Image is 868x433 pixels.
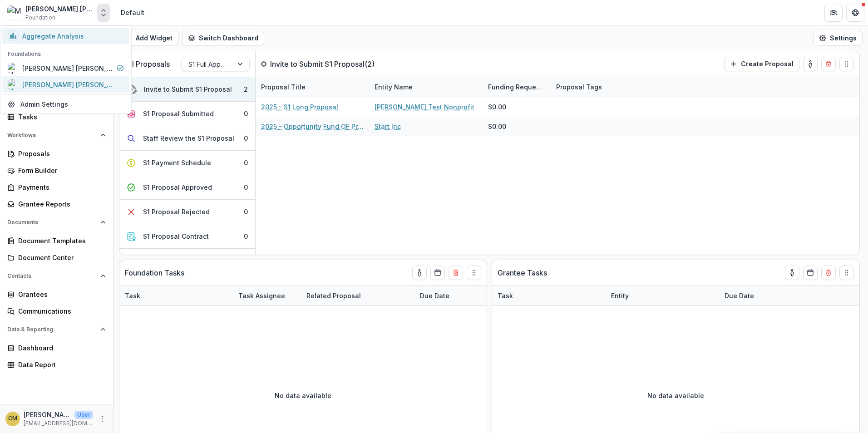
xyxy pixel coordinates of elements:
[18,290,102,299] div: Grantees
[119,77,255,102] button: Invite to Submit S1 Proposal2
[275,391,331,400] p: No data available
[119,286,233,305] div: Task
[483,77,551,97] div: Funding Requested
[18,166,102,175] div: Form Builder
[647,391,704,400] p: No data available
[369,82,418,92] div: Entity Name
[244,182,248,192] div: 0
[824,4,843,22] button: Partners
[18,112,102,122] div: Tasks
[256,77,369,97] div: Proposal Title
[7,219,97,226] span: Documents
[18,182,102,192] div: Payments
[125,59,170,69] p: All Proposals
[813,31,863,45] button: Settings
[414,286,483,305] div: Due Date
[4,250,109,265] a: Document Center
[839,266,854,280] button: Drag
[125,267,184,278] p: Foundation Tasks
[839,57,854,71] button: Drag
[143,133,234,143] div: Staff Review the S1 Proposal
[143,182,212,192] div: S1 Proposal Approved
[606,286,719,305] div: Entity
[488,122,506,131] div: $0.00
[270,59,375,69] p: Invite to Submit S1 Proposal ( 2 )
[24,419,93,428] p: [EMAIL_ADDRESS][DOMAIN_NAME]
[24,410,71,419] p: [PERSON_NAME]
[724,57,799,71] button: Create Proposal
[803,266,818,280] button: Calendar
[143,231,209,241] div: S1 Proposal Contract
[18,360,102,369] div: Data Report
[18,253,102,262] div: Document Center
[375,102,474,112] a: [PERSON_NAME] Test Nonprofit
[4,146,109,161] a: Proposals
[4,269,109,283] button: Open Contacts
[467,266,481,280] button: Drag
[4,215,109,230] button: Open Documents
[803,57,818,71] button: toggle-assigned-to-me
[606,291,634,300] div: Entity
[18,343,102,353] div: Dashboard
[7,326,97,333] span: Data & Reporting
[74,411,93,419] p: User
[4,304,109,319] a: Communications
[4,163,109,178] a: Form Builder
[244,133,248,143] div: 0
[25,4,94,14] div: [PERSON_NAME] [PERSON_NAME] Workflow Sandbox
[492,286,606,305] div: Task
[244,231,248,241] div: 0
[244,207,248,216] div: 0
[261,102,338,112] a: 2025 - S1 Long Proposal
[7,5,22,20] img: Mary Reynolds Babcock Workflow Sandbox
[414,291,455,300] div: Due Date
[719,291,759,300] div: Due Date
[18,306,102,316] div: Communications
[551,77,664,97] div: Proposal Tags
[18,149,102,158] div: Proposals
[4,322,109,337] button: Open Data & Reporting
[7,132,97,138] span: Workflows
[4,109,109,124] a: Tasks
[233,291,291,300] div: Task Assignee
[244,84,248,94] div: 2
[119,175,255,200] button: S1 Proposal Approved0
[488,102,506,112] div: $0.00
[4,287,109,302] a: Grantees
[301,291,366,300] div: Related Proposal
[369,77,483,97] div: Entity Name
[4,233,109,248] a: Document Templates
[412,266,427,280] button: toggle-assigned-to-me
[233,286,301,305] div: Task Assignee
[144,84,232,94] div: Invite to Submit S1 Proposal
[375,122,401,131] a: Start Inc
[719,286,787,305] div: Due Date
[4,128,109,143] button: Open Workflows
[143,158,211,167] div: S1 Payment Schedule
[430,266,445,280] button: Calendar
[4,357,109,372] a: Data Report
[821,266,836,280] button: Delete card
[4,197,109,212] a: Grantee Reports
[4,180,109,195] a: Payments
[7,273,97,279] span: Contacts
[492,291,518,300] div: Task
[119,126,255,151] button: Staff Review the S1 Proposal0
[821,57,836,71] button: Delete card
[119,200,255,224] button: S1 Proposal Rejected0
[143,207,210,216] div: S1 Proposal Rejected
[301,286,414,305] div: Related Proposal
[449,266,463,280] button: Delete card
[121,8,144,17] div: Default
[97,4,110,22] button: Open entity switcher
[182,31,264,45] button: Switch Dashboard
